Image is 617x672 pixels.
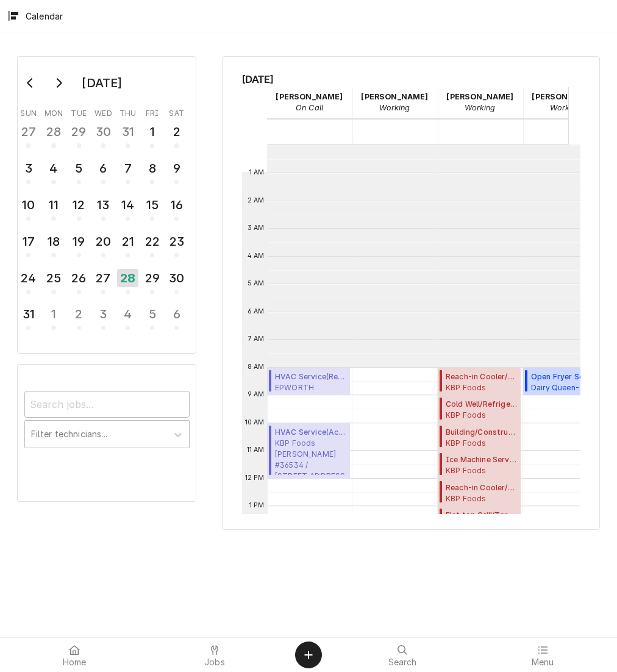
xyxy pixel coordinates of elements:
div: Calendar Day Picker [17,56,196,354]
div: 30 [94,123,113,141]
div: 15 [143,196,162,214]
span: KBP Foods [PERSON_NAME] #36534 / [STREET_ADDRESS][US_STATE] [275,438,346,475]
span: 1 PM [246,501,268,510]
div: [Service] Flat top Grill/Tortilla/ Panini KBP Foods La Junta Taco Bell # 37415 / 27980 Frontage R... [438,506,521,534]
div: 21 [118,232,137,251]
div: 5 [143,305,162,323]
div: 9 [167,159,186,177]
div: Building/Construction Service(Upcoming)KBP FoodsCamden Taco Bell # 37410 / [STREET_ADDRESS][US_ST... [438,423,521,451]
div: 1 [143,123,162,141]
div: 4 [118,305,137,323]
strong: [PERSON_NAME] [276,92,343,101]
span: [DATE] [242,71,580,87]
div: 19 [70,232,88,251]
div: 2 [70,305,88,323]
div: 28 [117,269,138,287]
span: HVAC Service ( Return for Follow-Up ) [275,371,346,382]
button: Go to next month [46,73,71,93]
span: Ice Machine Service ( Upcoming ) [446,454,517,465]
span: Search [388,657,417,667]
em: Working [379,103,410,112]
div: Flat top Grill/Tortilla/ Panini(Upcoming)KBP FoodsLa Junta Taco Bell # 37415 / [STREET_ADDRESS][U... [438,506,521,534]
div: 2 [167,123,186,141]
a: Jobs [145,640,284,670]
button: Create Object [295,642,322,668]
div: 11 [44,196,63,214]
div: [Service] Cold Well/Refrigerated Prep table/Cold Line KBP Foods Mesa Ridge Taco Bell # 37411 / 69... [438,395,521,423]
span: 4 AM [244,251,268,261]
div: 18 [44,232,63,251]
div: HVAC Service(Return for Follow-Up)EPWORTHEpworth Children and Family Services / [STREET_ADDRESS][... [267,368,351,396]
span: 8 AM [244,362,268,372]
div: Open Fryer Service(Parts Needed/Research)Dairy Queen-Collinsville[STREET_ADDRESS][US_STATE] [523,368,607,396]
div: Reach-in Cooler/Freezer Service(Past Due)KBP Foods[GEOGRAPHIC_DATA] # 37411 / [STREET_ADDRESS][US... [438,368,521,396]
div: 3 [19,159,38,177]
div: 22 [143,232,162,251]
input: Search jobs... [24,391,190,418]
th: Saturday [165,104,189,119]
span: KBP Foods [GEOGRAPHIC_DATA] # 37411 / [STREET_ADDRESS][US_STATE] [446,382,517,392]
span: 11 AM [244,445,268,455]
div: 5 [70,159,88,177]
span: Cold Well/Refrigerated Prep table/Cold Line ( Past Due ) [446,399,517,410]
div: 26 [70,269,88,287]
span: 12 PM [242,473,268,483]
button: Go to previous month [18,73,43,93]
div: 23 [167,232,186,251]
span: Reach-in Cooler/Freezer Service ( Upcoming ) [446,482,517,493]
th: Monday [41,104,66,119]
div: 30 [167,269,186,287]
span: 1 AM [246,168,268,177]
th: Sunday [16,104,41,119]
div: Chris Lynch - On Call [267,87,352,118]
div: 3 [94,305,113,323]
div: 1 [44,305,63,323]
em: On Call [296,103,323,112]
div: Calendar Filters [17,364,196,502]
span: Jobs [204,657,225,667]
em: Working [465,103,495,112]
th: Friday [140,104,165,119]
div: 6 [167,305,186,323]
span: EPWORTH Epworth Children and Family Services / [STREET_ADDRESS][PERSON_NAME][PERSON_NAME][US_STATE] [275,382,346,392]
strong: [PERSON_NAME] [446,92,513,101]
div: [Service] HVAC Service EPWORTH Epworth Children and Family Services / 110 N Elm Ave, Webster Grov... [267,368,351,396]
span: KBP Foods [GEOGRAPHIC_DATA] # 37411 / [STREET_ADDRESS][US_STATE] [446,410,517,420]
div: [Service] Open Fryer Service Dairy Queen-Collinsville 1 Collinsport Dr, Collinsville, Illinois 62... [523,368,607,396]
span: 5 AM [244,279,268,288]
strong: [PERSON_NAME] [532,92,599,101]
strong: [PERSON_NAME] [361,92,428,101]
div: 13 [94,196,113,214]
div: 17 [19,232,38,251]
div: 27 [94,269,113,287]
div: 16 [167,196,186,214]
div: 20 [94,232,113,251]
div: 29 [70,123,88,141]
span: HVAC Service ( Active ) [275,427,346,438]
div: James Bain - Working [523,87,608,118]
div: Ice Machine Service(Upcoming)KBP FoodsCamden Taco Bell # 37410 / [STREET_ADDRESS][US_STATE] [438,451,521,479]
span: KBP Foods Camden Taco Bell # 37410 / [STREET_ADDRESS][US_STATE] [446,438,517,448]
span: Flat top Grill/Tortilla/ Panini ( Upcoming ) [446,510,517,521]
div: Dena Vecchetti - Working [352,87,438,118]
div: Cold Well/Refrigerated Prep table/Cold Line(Past Due)KBP Foods[GEOGRAPHIC_DATA] # 37411 / [STREET... [438,395,521,423]
span: Open Fryer Service ( Parts Needed/Research ) [531,371,602,382]
span: Dairy Queen-Collinsville [STREET_ADDRESS][US_STATE] [531,382,602,392]
div: [Service] Building/Construction Service KBP Foods Camden Taco Bell # 37410 / 6610 Camden Blvd, Fo... [438,423,521,451]
span: Building/Construction Service ( Upcoming ) [446,427,517,438]
a: Menu [473,640,612,670]
span: KBP Foods Camden Taco Bell # 37410 / [STREET_ADDRESS][US_STATE] [446,493,517,503]
div: Reach-in Cooler/Freezer Service(Upcoming)KBP FoodsCamden Taco Bell # 37410 / [STREET_ADDRESS][US_... [438,479,521,507]
div: 24 [19,269,38,287]
span: 6 AM [244,307,268,316]
div: 25 [44,269,63,287]
span: KBP Foods Camden Taco Bell # 37410 / [STREET_ADDRESS][US_STATE] [446,465,517,475]
span: Menu [532,657,554,667]
span: 7 AM [245,334,268,344]
div: 28 [44,123,63,141]
span: 10 AM [242,418,268,427]
div: [Service] Ice Machine Service KBP Foods Camden Taco Bell # 37410 / 6610 Camden Blvd, Fountain, Co... [438,451,521,479]
div: [DATE] [77,73,126,93]
div: [Service] HVAC Service KBP Foods Quincy Taco Bell #36534 / 826 Broadway, Quincy, Illinois 62301 I... [267,423,351,479]
span: 9 AM [244,390,268,399]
